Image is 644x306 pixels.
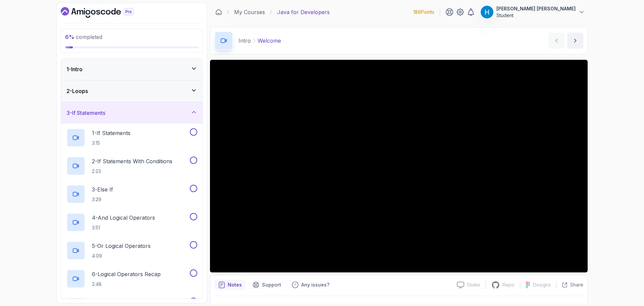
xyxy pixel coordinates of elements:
p: Slides [467,281,480,288]
button: 6-Logical Operators Recap2:48 [66,269,197,288]
a: Dashboard [61,7,149,18]
button: 3-If Statements [61,102,203,124]
p: Intro [238,37,251,45]
iframe: 1 - Hi [210,60,588,272]
img: user profile image [481,6,493,18]
button: notes button [214,279,246,290]
p: Support [262,281,281,288]
h3: 3 - If Statements [66,109,105,117]
p: Repo [502,281,515,288]
p: 5 - Or Logical Operators [92,242,151,250]
button: previous content [548,33,565,49]
button: Feedback button [288,279,333,290]
p: Student [496,12,576,19]
p: Designs [533,281,551,288]
button: next content [567,33,583,49]
button: 3-Else If3:29 [66,185,197,204]
p: 6 - Logical Operators Recap [92,270,161,278]
p: 4:09 [92,253,151,259]
button: Share [556,281,583,288]
button: 5-Or Logical Operators4:09 [66,241,197,260]
span: completed [65,34,102,40]
p: Any issues? [301,281,329,288]
p: 4 - And Logical Operators [92,214,155,222]
h3: 2 - Loops [66,87,88,95]
a: My Courses [234,8,265,16]
p: 3:15 [92,140,130,146]
button: Support button [249,279,285,290]
button: 1-Intro [61,58,203,80]
iframe: chat widget [602,264,644,296]
button: user profile image[PERSON_NAME] [PERSON_NAME]Student [480,5,585,19]
p: Java for Developers [277,8,330,16]
button: 1-If Statements3:15 [66,128,197,147]
p: Share [570,281,583,288]
p: Welcome [258,37,281,45]
span: 6 % [65,34,74,40]
p: 2:23 [92,168,172,175]
p: [PERSON_NAME] [PERSON_NAME] [496,5,576,12]
p: 3:51 [92,224,155,231]
p: Notes [228,281,242,288]
p: 3:29 [92,196,113,203]
h3: 1 - Intro [66,65,83,73]
p: 3 - Else If [92,185,113,193]
a: Dashboard [215,9,222,15]
p: 2:48 [92,281,161,288]
p: 2 - If Statements With Conditions [92,157,172,165]
button: 2-If Statements With Conditions2:23 [66,157,197,175]
p: 186 Points [413,9,434,15]
button: 4-And Logical Operators3:51 [66,213,197,232]
button: 2-Loops [61,80,203,102]
p: 1 - If Statements [92,129,130,137]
